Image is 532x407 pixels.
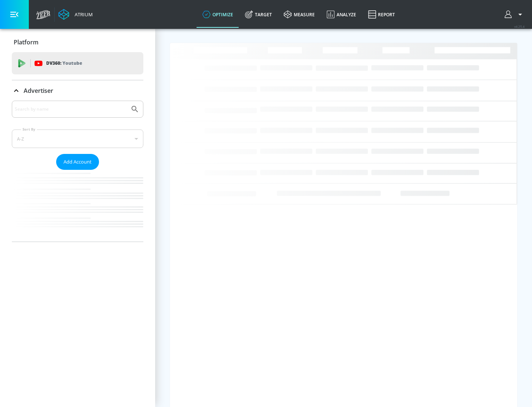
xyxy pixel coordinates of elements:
button: Add Account [56,154,99,170]
p: DV360: [46,59,82,67]
a: optimize [197,1,239,28]
div: Atrium [72,11,93,18]
a: Analyze [321,1,362,28]
div: Advertiser [12,80,143,101]
div: A-Z [12,129,143,148]
label: Sort By [21,127,37,132]
a: Atrium [58,9,93,20]
div: DV360: Youtube [12,52,143,74]
a: Report [362,1,401,28]
p: Youtube [62,59,82,67]
p: Platform [14,38,38,46]
nav: list of Advertiser [12,170,143,242]
input: Search by name [15,104,127,114]
span: v 4.25.4 [514,24,525,28]
a: Target [239,1,278,28]
div: Advertiser [12,101,143,242]
a: measure [278,1,321,28]
div: Platform [12,32,143,53]
span: Add Account [64,158,92,166]
p: Advertiser [24,87,53,95]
